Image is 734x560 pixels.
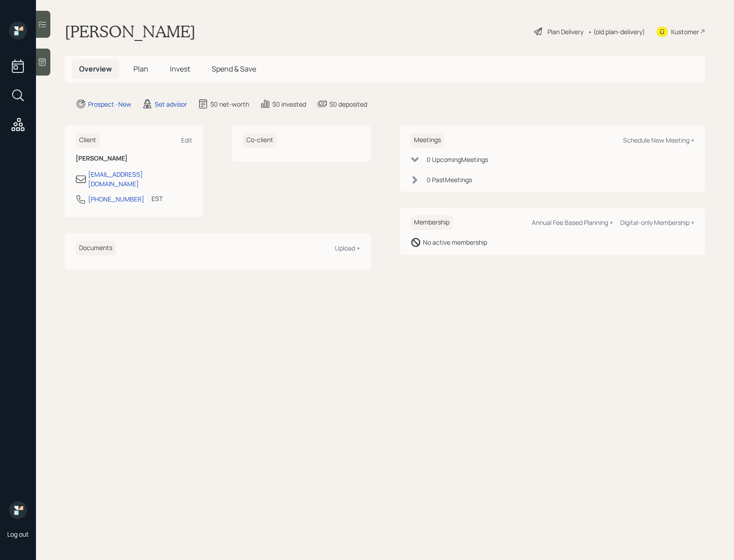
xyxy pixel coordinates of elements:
div: Annual Fee Based Planning + [532,218,613,227]
div: [PHONE_NUMBER] [88,194,144,204]
div: Set advisor [155,99,187,109]
div: Upload + [335,244,360,252]
div: Digital-only Membership + [620,218,694,227]
div: $0 invested [272,99,306,109]
h6: Documents [76,241,116,255]
div: Log out [7,530,29,538]
div: 0 Past Meeting s [427,175,472,184]
h6: [PERSON_NAME] [76,155,192,162]
div: Kustomer [671,27,699,36]
h6: Meetings [410,133,445,148]
img: retirable_logo.png [9,501,27,519]
span: Plan [133,64,148,74]
div: [EMAIL_ADDRESS][DOMAIN_NAME] [88,170,192,188]
h6: Membership [410,215,453,230]
span: Spend & Save [212,64,256,74]
h6: Client [76,133,100,148]
h6: Co-client [243,133,277,148]
div: Edit [181,136,192,144]
h1: [PERSON_NAME] [65,22,196,41]
div: $0 net-worth [210,99,249,109]
div: EST [151,194,163,203]
span: Overview [79,64,112,74]
div: Plan Delivery [547,27,583,36]
span: Invest [170,64,190,74]
div: No active membership [423,237,487,247]
div: $0 deposited [329,99,367,109]
div: 0 Upcoming Meeting s [427,155,488,164]
div: Schedule New Meeting + [623,136,694,144]
div: Prospect · New [88,99,131,109]
div: • (old plan-delivery) [588,27,645,36]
